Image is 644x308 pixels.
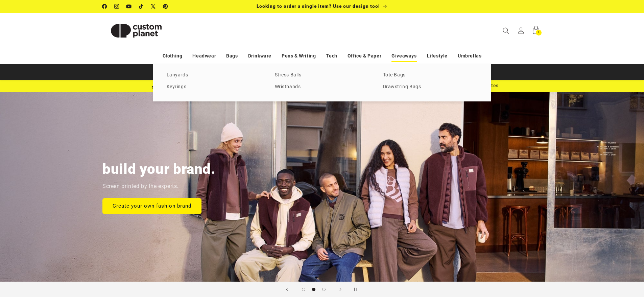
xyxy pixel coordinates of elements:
[100,13,172,48] a: Custom Planet
[499,23,514,38] summary: Search
[350,282,365,297] button: Pause slideshow
[391,50,416,62] a: Giveaways
[282,50,316,62] a: Pens & Writing
[538,30,540,35] span: 1
[102,160,216,178] h2: build your brand.
[348,50,381,62] a: Office & Paper
[383,82,478,92] a: Drawstring Bags
[309,284,319,294] button: Load slide 2 of 3
[458,50,481,62] a: Umbrellas
[102,182,178,191] p: Screen printed by the experts.
[319,284,329,294] button: Load slide 3 of 3
[248,50,271,62] a: Drinkware
[299,284,309,294] button: Load slide 1 of 3
[102,198,201,214] a: Create your own fashion brand
[280,282,294,297] button: Previous slide
[257,3,380,9] span: Looking to order a single item? Use our design tool
[383,71,478,80] a: Tote Bags
[102,16,170,46] img: Custom Planet
[275,71,369,80] a: Stress Balls
[163,50,183,62] a: Clothing
[275,82,369,92] a: Wristbands
[192,50,216,62] a: Headwear
[167,71,261,80] a: Lanyards
[326,50,337,62] a: Tech
[333,282,348,297] button: Next slide
[427,50,448,62] a: Lifestyle
[167,82,261,92] a: Keyrings
[226,50,238,62] a: Bags
[531,235,644,308] iframe: Chat Widget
